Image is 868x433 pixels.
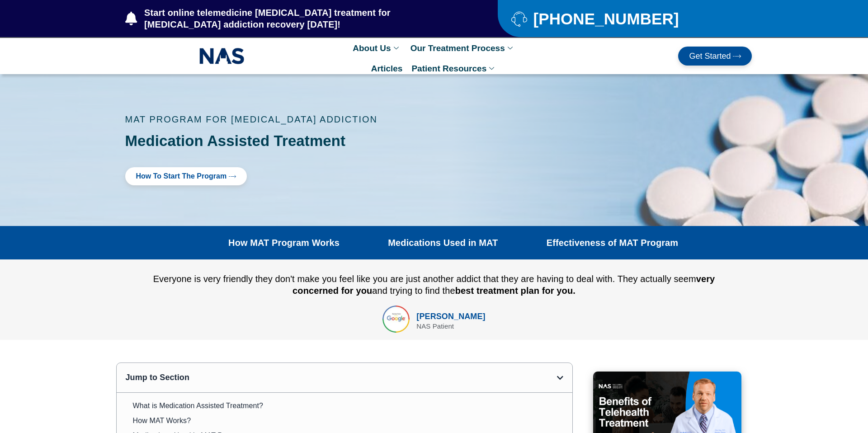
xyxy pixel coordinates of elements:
[126,372,557,383] div: Jump to Section
[678,47,752,66] a: Get Started
[125,115,524,124] p: MAT Program for [MEDICAL_DATA] addiction
[125,7,462,30] a: Start online telemedicine [MEDICAL_DATA] treatment for [MEDICAL_DATA] addiction recovery [DATE]!
[406,38,520,58] a: Our Treatment Process
[136,173,227,180] span: How to Start the program
[125,167,247,185] a: How to Start the program
[228,237,340,248] a: How MAT Program Works
[348,38,406,58] a: About Us
[407,58,501,79] a: Patient Resources
[511,11,730,27] a: [PHONE_NUMBER]
[547,237,678,248] a: Effectiveness of MAT Program
[133,400,263,411] a: What is Medication Assisted Treatment?
[133,415,191,426] a: How MAT Works?
[455,286,576,296] b: best treatment plan for you.
[367,58,407,79] a: Articles
[148,273,721,297] div: Everyone is very friendly they don't make you feel like you are just another addict that they are...
[382,306,410,333] img: top rated online suboxone treatment for opioid addiction treatment in tennessee and texas
[416,311,485,323] div: [PERSON_NAME]
[388,237,498,248] a: Medications Used in MAT
[125,133,524,149] h1: Medication Assisted Treatment
[142,7,462,30] span: Start online telemedicine [MEDICAL_DATA] treatment for [MEDICAL_DATA] addiction recovery [DATE]!
[557,374,563,381] div: Open table of contents
[416,323,485,329] div: NAS Patient
[531,13,679,24] span: [PHONE_NUMBER]
[689,52,731,60] span: Get Started
[199,46,245,66] img: NAS_email_signature-removebg-preview.png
